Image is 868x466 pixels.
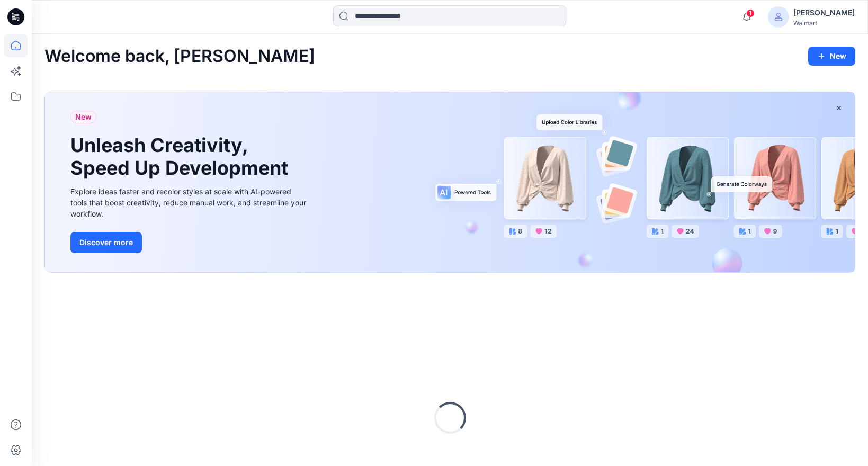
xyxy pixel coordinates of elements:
[793,19,855,27] div: Walmart
[746,9,755,17] span: 1
[808,47,855,66] button: New
[774,13,783,21] svg: avatar
[793,6,855,19] div: [PERSON_NAME]
[70,134,293,180] h1: Unleash Creativity, Speed Up Development
[70,232,309,253] a: Discover more
[44,47,315,66] h2: Welcome back, [PERSON_NAME]
[70,186,309,219] div: Explore ideas faster and recolor styles at scale with AI-powered tools that boost creativity, red...
[75,111,92,123] span: New
[70,232,142,253] button: Discover more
